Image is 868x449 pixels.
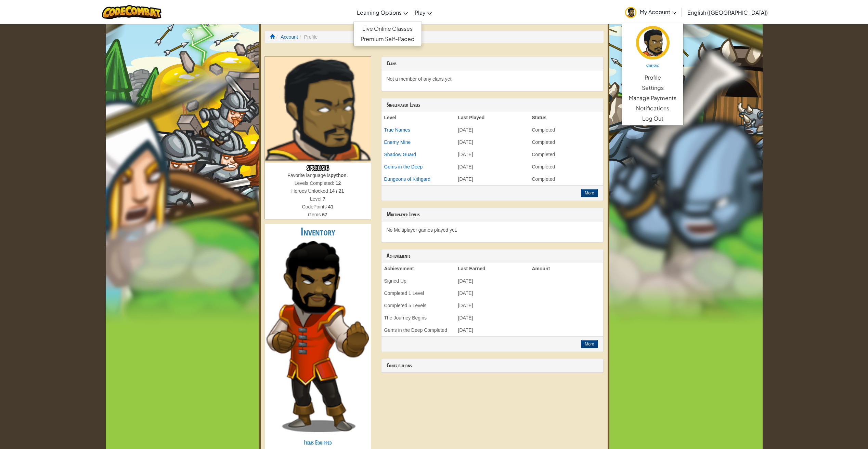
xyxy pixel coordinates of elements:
span: Levels Completed: [295,180,336,186]
td: Completed [529,148,603,161]
th: Status [529,111,603,124]
h3: spreissig [265,163,371,172]
img: avatar [636,26,670,59]
h2: Inventory [265,224,371,240]
p: Not a member of any clans yet. [387,76,598,82]
span: Gems [308,212,322,217]
td: [DATE] [455,312,529,324]
p: No Multiplayer games played yet. [387,227,598,233]
span: CodePoints [302,204,328,209]
h3: Singleplayer Levels [387,102,598,108]
span: Play [415,9,426,16]
th: Last Earned [455,262,529,275]
span: My Account [640,8,676,15]
td: Completed [529,124,603,136]
span: English ([GEOGRAPHIC_DATA]) [687,9,768,16]
td: [DATE] [455,324,529,336]
td: [DATE] [455,124,529,136]
strong: python [331,173,347,178]
a: Log Out [622,113,683,124]
li: Profile [298,33,318,40]
img: avatar [625,7,636,18]
td: [DATE] [455,148,529,161]
span: Learning Options [357,9,402,16]
a: Play [411,3,435,22]
a: Premium Self-Paced [354,34,422,44]
strong: 7 [323,196,325,202]
a: Settings [622,83,683,93]
h4: Items Equipped [268,437,367,447]
a: English ([GEOGRAPHIC_DATA]) [684,3,771,22]
strong: 41 [328,204,334,209]
strong: 14 / 21 [329,188,344,194]
h3: Contributions [387,363,598,369]
td: The Journey Begins [381,312,455,324]
td: [DATE] [455,287,529,299]
strong: 12 [336,180,341,186]
td: Signed Up [381,275,455,287]
button: More [581,189,598,197]
a: True Names [384,127,411,133]
td: Completed [529,136,603,148]
a: My Account [622,1,680,23]
img: CodeCombat logo [102,5,162,19]
td: Completed 1 Level [381,287,455,299]
h3: Clans [387,60,598,67]
a: Account [281,34,298,40]
a: Profile [622,72,683,83]
td: Completed [529,161,603,173]
a: Manage Payments [622,93,683,103]
td: [DATE] [455,275,529,287]
td: [DATE] [455,136,529,148]
th: Last Played [455,111,529,124]
button: More [581,340,598,348]
th: Achievement [381,262,455,275]
td: Completed 5 Levels [381,299,455,312]
h3: Multiplayer Levels [387,212,598,218]
strong: 67 [322,212,327,217]
a: Shadow Guard [384,152,416,157]
h5: spreissig [629,63,676,68]
a: Gems in the Deep [384,164,423,169]
td: [DATE] [455,173,529,185]
a: Learning Options [353,3,411,22]
td: [DATE] [455,299,529,312]
td: Gems in the Deep Completed [381,324,455,336]
span: Notifications [636,104,669,112]
a: Dungeons of Kithgard [384,176,430,182]
a: Live Online Classes [354,24,422,34]
a: spreissig [622,25,683,72]
td: [DATE] [455,161,529,173]
th: Level [381,111,455,124]
a: Notifications [622,103,683,113]
a: Enemy Mine [384,139,411,145]
td: Completed [529,173,603,185]
th: Amount [529,262,603,275]
span: Level [310,196,323,202]
span: . [347,173,348,178]
span: Heroes Unlocked [291,188,329,194]
h3: Achievements [387,253,598,259]
span: Favorite language is [287,173,331,178]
